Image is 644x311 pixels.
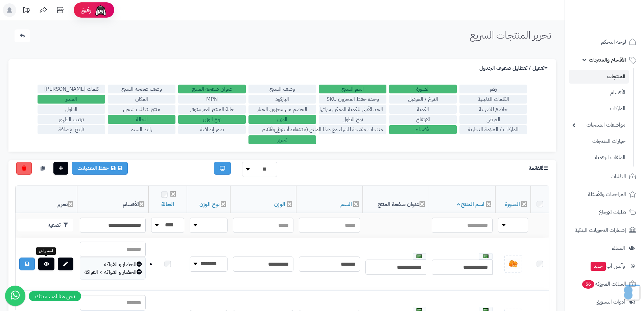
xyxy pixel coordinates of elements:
a: الماركات [569,102,629,116]
a: طلبات الإرجاع [569,204,640,220]
th: تحرير [16,186,77,213]
button: تصفية [17,219,73,231]
a: إشعارات التحويلات البنكية [569,222,640,238]
label: وصف المنتج [248,85,316,93]
label: الأقسام [389,125,457,134]
span: رفيق [80,6,91,14]
a: حفظ التعديلات [72,162,128,175]
a: المنتجات [569,70,629,84]
a: اسم المنتج [457,200,485,208]
th: عنوان صفحة المنتج [363,186,429,213]
a: الوزن [274,200,285,208]
span: الطلبات [611,172,626,181]
label: MPN [178,95,246,104]
label: الارتفاع [389,115,457,124]
a: الحالة [161,200,174,208]
label: الخصم من مخزون الخيار [248,105,316,114]
span: 56 [582,280,594,289]
a: وآتس آبجديد [569,258,640,274]
a: أدوات التسويق [569,294,640,310]
a: العملاء [569,240,640,256]
label: وحده حفظ المخزون SKU [319,95,386,104]
a: الأقسام [569,85,629,100]
a: السلات المتروكة56 [569,276,640,292]
a: لوحة التحكم [569,34,640,50]
img: logo-2.png [598,17,638,31]
a: تحديثات المنصة [18,3,35,19]
label: اسم المنتج [319,85,386,93]
label: خاضع للضريبة [459,105,527,114]
a: نوع الوزن [199,200,219,208]
span: لوحة التحكم [601,37,626,47]
label: نوع الطول [319,115,386,124]
span: طلبات الإرجاع [599,207,626,217]
a: السعر [340,200,352,208]
label: رقم [459,85,527,93]
span: جديد [591,262,606,271]
label: منتجات مقترحة للشراء مع هذا المنتج (منتجات تُشترى معًا) [319,125,386,134]
label: الماركات / العلامة التجارية [459,125,527,134]
h1: تحرير المنتجات السريع [470,29,551,41]
th: الأقسام [77,186,148,213]
img: ai-face.png [94,3,108,17]
label: صور إضافية [178,125,246,134]
label: العرض [459,115,527,124]
img: العربية [416,254,422,258]
div: الخضار و الفواكه [84,261,142,268]
label: كلمات [PERSON_NAME] [38,85,105,93]
a: المراجعات والأسئلة [569,186,640,202]
label: تاريخ الإضافة [38,125,105,134]
label: منتج يتطلب شحن [108,105,175,114]
label: نوع الوزن [178,115,246,124]
label: الطول [38,105,105,114]
label: عنوان صفحة المنتج [178,85,246,93]
span: الأقسام والمنتجات [589,55,626,65]
label: النوع / الموديل [389,95,457,104]
label: الحد الأدنى للكمية الممكن شرائها [319,105,386,114]
span: السلات المتروكة [581,279,626,289]
label: وصف صفحة المنتج [108,85,175,93]
label: الحالة [108,115,175,124]
div: استعراض [36,247,56,255]
a: خيارات المنتجات [569,134,629,149]
label: تخفيضات على السعر [248,125,316,134]
label: الباركود [248,95,316,104]
img: العربية [483,254,488,258]
a: مواصفات المنتجات [569,118,629,132]
div: الخضار و الفواكه > الفواكة [84,268,142,276]
h3: القائمة [529,165,549,172]
span: العملاء [612,243,625,253]
label: الكمية [389,105,457,114]
label: حالة المنتج الغير متوفر [178,105,246,114]
label: رابط السيو [108,125,175,134]
a: الملفات الرقمية [569,150,629,165]
label: ترتيب الظهور [38,115,105,124]
h3: تفعيل / تعطليل صفوف الجدول [479,65,549,71]
label: الوزن [248,115,316,124]
label: الكلمات الدليلية [459,95,527,104]
label: السعر [38,95,105,104]
span: وآتس آب [590,261,625,271]
label: المكان [108,95,175,104]
label: الصورة [389,85,457,93]
span: أدوات التسويق [596,297,625,307]
a: الصورة [505,200,520,208]
label: تحرير [248,135,316,144]
span: المراجعات والأسئلة [588,190,626,199]
a: الطلبات [569,168,640,184]
span: إشعارات التحويلات البنكية [575,225,626,235]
